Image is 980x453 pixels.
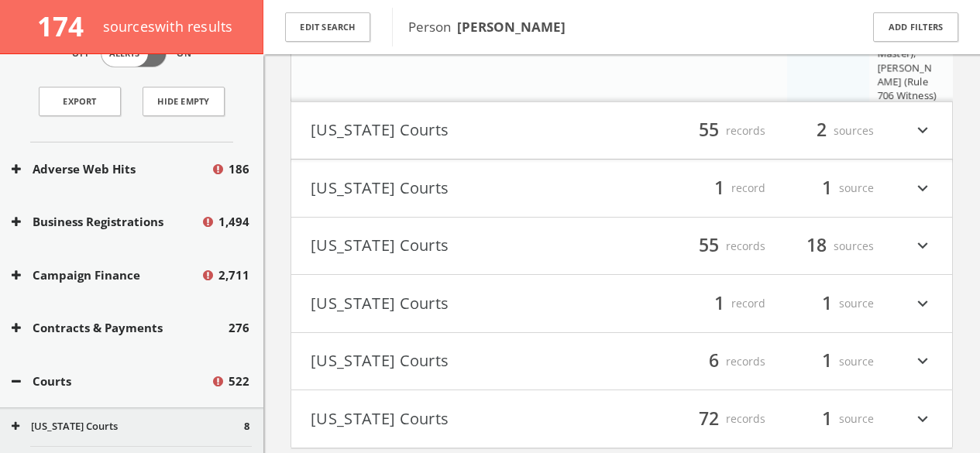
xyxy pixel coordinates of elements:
[143,87,225,116] button: Hide Empty
[672,406,765,432] div: records
[913,348,933,375] i: expand_more
[12,372,211,390] button: Courts
[692,232,726,259] span: 55
[311,290,622,317] button: [US_STATE] Courts
[781,406,874,432] div: source
[799,232,834,259] span: 18
[12,266,201,284] button: Campaign Finance
[913,290,933,317] i: expand_more
[311,406,622,432] button: [US_STATE] Courts
[229,372,249,390] span: 522
[815,405,839,432] span: 1
[702,348,726,375] span: 6
[218,266,249,284] span: 2,711
[781,348,874,375] div: source
[815,290,839,317] span: 1
[913,233,933,259] i: expand_more
[672,233,765,259] div: records
[311,175,622,201] button: [US_STATE] Courts
[707,174,731,201] span: 1
[672,175,765,201] div: record
[285,12,370,43] button: Edit Search
[781,290,874,317] div: source
[12,213,201,231] button: Business Registrations
[311,348,622,375] button: [US_STATE] Courts
[815,174,839,201] span: 1
[37,8,97,44] span: 174
[12,419,244,434] button: [US_STATE] Courts
[311,118,622,144] button: [US_STATE] Courts
[672,118,765,144] div: records
[12,160,211,178] button: Adverse Web Hits
[913,118,933,144] i: expand_more
[781,175,874,201] div: source
[457,18,566,36] b: [PERSON_NAME]
[913,175,933,201] i: expand_more
[873,12,958,43] button: Add Filters
[692,117,726,144] span: 55
[781,233,874,259] div: sources
[810,117,834,144] span: 2
[311,233,622,259] button: [US_STATE] Courts
[229,160,249,178] span: 186
[408,18,566,36] span: Person
[913,406,933,432] i: expand_more
[692,405,726,432] span: 72
[229,319,249,337] span: 276
[218,213,249,231] span: 1,494
[39,87,121,116] a: Export
[12,319,229,337] button: Contracts & Payments
[781,118,874,144] div: sources
[103,17,233,36] span: source s with results
[672,348,765,375] div: records
[815,348,839,375] span: 1
[244,419,249,434] span: 8
[707,290,731,317] span: 1
[672,290,765,317] div: record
